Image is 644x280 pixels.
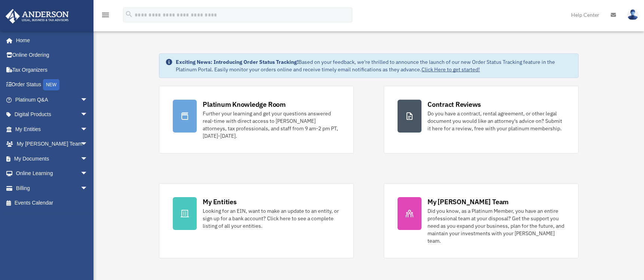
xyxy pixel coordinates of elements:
a: Contract Reviews Do you have a contract, rental agreement, or other legal document you would like... [384,86,579,153]
a: Click Here to get started! [421,66,480,73]
img: User Pic [627,9,638,20]
a: My Entitiesarrow_drop_down [5,122,99,137]
span: arrow_drop_down [80,151,95,167]
div: Based on your feedback, we're thrilled to announce the launch of our new Order Status Tracking fe... [176,58,572,73]
a: My [PERSON_NAME] Teamarrow_drop_down [5,137,99,152]
i: search [125,10,133,18]
span: arrow_drop_down [80,137,95,152]
a: Tax Organizers [5,62,99,77]
div: Contract Reviews [427,100,481,109]
a: Home [5,33,95,48]
div: Further your learning and get your questions answered real-time with direct access to [PERSON_NAM... [203,110,340,140]
a: My Documentsarrow_drop_down [5,151,99,166]
span: arrow_drop_down [80,166,95,181]
a: My [PERSON_NAME] Team Did you know, as a Platinum Member, you have an entire professional team at... [384,183,579,258]
i: menu [101,10,110,19]
div: My Entities [203,197,236,206]
div: NEW [43,79,59,90]
div: Do you have a contract, rental agreement, or other legal document you would like an attorney's ad... [427,110,565,132]
div: Did you know, as a Platinum Member, you have an entire professional team at your disposal? Get th... [427,207,565,245]
span: arrow_drop_down [80,92,95,108]
a: My Entities Looking for an EIN, want to make an update to an entity, or sign up for a bank accoun... [159,183,354,258]
div: Looking for an EIN, want to make an update to an entity, or sign up for a bank account? Click her... [203,207,340,230]
a: menu [101,13,110,19]
span: arrow_drop_down [80,122,95,137]
img: Anderson Advisors Platinum Portal [3,9,71,24]
span: arrow_drop_down [80,107,95,122]
a: Online Ordering [5,48,99,63]
div: Platinum Knowledge Room [203,100,286,109]
span: arrow_drop_down [80,181,95,196]
a: Platinum Q&Aarrow_drop_down [5,92,99,107]
a: Order StatusNEW [5,77,99,93]
a: Online Learningarrow_drop_down [5,166,99,181]
a: Digital Productsarrow_drop_down [5,107,99,122]
a: Events Calendar [5,196,99,211]
strong: Exciting News: Introducing Order Status Tracking! [176,59,298,65]
div: My [PERSON_NAME] Team [427,197,509,206]
a: Platinum Knowledge Room Further your learning and get your questions answered real-time with dire... [159,86,354,153]
a: Billingarrow_drop_down [5,181,99,196]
